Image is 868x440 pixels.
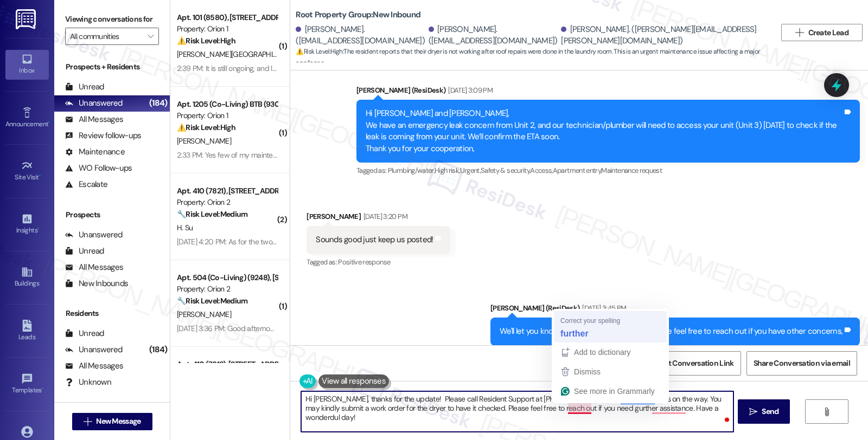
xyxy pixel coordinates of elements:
textarea: To enrich screen reader interactions, please activate Accessibility in Grammarly extension settings [301,391,733,432]
div: We'll let you know when we have an update. Please feel free to reach out if you have other concerns, [500,326,843,337]
div: [DATE] 3:20 PM [361,211,407,222]
button: New Message [72,413,152,430]
strong: ⚠️ Risk Level: High [177,36,235,46]
span: [PERSON_NAME] [177,309,231,319]
div: Maintenance [65,146,125,158]
i:  [749,407,757,416]
div: Review follow-ups [65,130,141,141]
div: Unread [65,81,104,93]
div: [DATE] 3:45 PM [579,302,626,314]
div: Unknown [65,377,111,388]
div: Prospects + Residents [54,61,170,73]
div: [PERSON_NAME]. ([EMAIL_ADDRESS][DOMAIN_NAME]) [429,24,559,47]
span: [PERSON_NAME][GEOGRAPHIC_DATA] [177,49,300,59]
span: [PERSON_NAME] [177,136,231,146]
span: Share Conversation via email [754,358,850,369]
span: Create Lead [808,27,848,38]
div: Apt. 410 (7821), [STREET_ADDRESS][PERSON_NAME] [177,185,277,197]
button: Create Lead [781,24,863,41]
input: All communities [70,28,142,45]
div: [PERSON_NAME]. ([EMAIL_ADDRESS][DOMAIN_NAME]) [296,24,426,47]
i:  [822,407,831,416]
span: • [42,385,43,392]
div: Property: Orion 1 [177,110,277,121]
span: Urgent , [460,166,481,175]
div: Unread [65,328,104,339]
strong: ⚠️ Risk Level: High [296,47,342,56]
div: Unanswered [65,344,123,355]
div: WO Follow-ups [65,163,132,174]
a: Inbox [5,50,49,79]
label: Viewing conversations for [65,11,159,28]
span: Maintenance request [601,166,662,175]
a: Leads [5,316,49,346]
span: Positive response [338,257,390,267]
span: High risk , [435,166,460,175]
strong: ⚠️ Risk Level: High [177,122,235,132]
span: Apartment entry , [553,166,602,175]
span: Safety & security , [481,166,530,175]
span: H. Su [177,223,193,232]
a: Insights • [5,210,49,239]
div: Tagged as: [307,254,450,270]
i:  [84,417,92,426]
strong: 🔧 Risk Level: Medium [177,296,247,306]
i:  [795,28,803,37]
div: Escalate [65,179,107,190]
button: Send [738,399,790,424]
span: Plumbing/water , [388,166,435,175]
div: New Inbounds [65,278,128,289]
div: All Messages [65,114,123,125]
span: Send [762,406,778,417]
div: Residents [54,308,170,319]
div: All Messages [65,360,123,372]
div: [PERSON_NAME] (ResiDesk) [490,302,860,318]
div: Apt. 1205 (Co-Living) BTB (9303), [STREET_ADDRESS] [177,99,277,110]
span: : The resident reports that their dryer is not working after roof repairs were done in the laundr... [296,46,776,69]
div: Property: Orion 1 [177,23,277,35]
div: 2:39 PM: It is still ongoing, and I ran into other residents, we all have the same issues. [177,63,438,73]
strong: 🔧 Risk Level: Medium [177,209,247,219]
b: Root Property Group: New Inbound [296,9,420,21]
div: Apt. 101 (8580), [STREET_ADDRESS] [177,12,277,23]
div: Property: Orion 2 [177,283,277,295]
div: Tagged as: [356,163,860,178]
div: All Messages [65,262,123,273]
div: Unread [65,245,104,257]
div: Sounds good just keep us posted! [316,234,433,245]
div: [DATE] 3:09 PM [445,85,493,96]
div: [PERSON_NAME] (ResiDesk) [356,85,860,100]
div: [PERSON_NAME]. ([PERSON_NAME][EMAIL_ADDRESS][PERSON_NAME][DOMAIN_NAME]) [561,24,768,47]
span: • [37,225,39,232]
i:  [148,32,154,41]
button: Get Conversation Link [652,351,741,376]
a: Templates • [5,370,49,399]
span: Access , [530,166,552,175]
button: Share Conversation via email [746,351,857,376]
span: Get Conversation Link [659,358,733,369]
div: Property: Orion 2 [177,197,277,208]
div: (184) [146,95,170,112]
div: [PERSON_NAME] [307,211,450,226]
span: New Message [96,416,141,427]
a: Site Visit • [5,157,49,186]
div: (184) [146,341,170,358]
span: • [39,172,41,179]
span: • [48,119,50,126]
div: Unanswered [65,229,123,241]
div: 2:33 PM: Yes few of my maintenance request was canceled by the management. I don't know why. [177,150,487,160]
a: Buildings [5,263,49,292]
div: Apt. 410 (7818), [STREET_ADDRESS][PERSON_NAME] [177,359,277,370]
div: Prospects [54,209,170,221]
div: Hi [PERSON_NAME] and [PERSON_NAME], We have an emergency leak concern from Unit 2, and our techni... [366,108,843,154]
img: ResiDesk Logo [16,9,38,29]
div: Unanswered [65,98,123,109]
div: Apt. 504 (Co-Living) (9248), [STREET_ADDRESS][PERSON_NAME] [177,272,277,283]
